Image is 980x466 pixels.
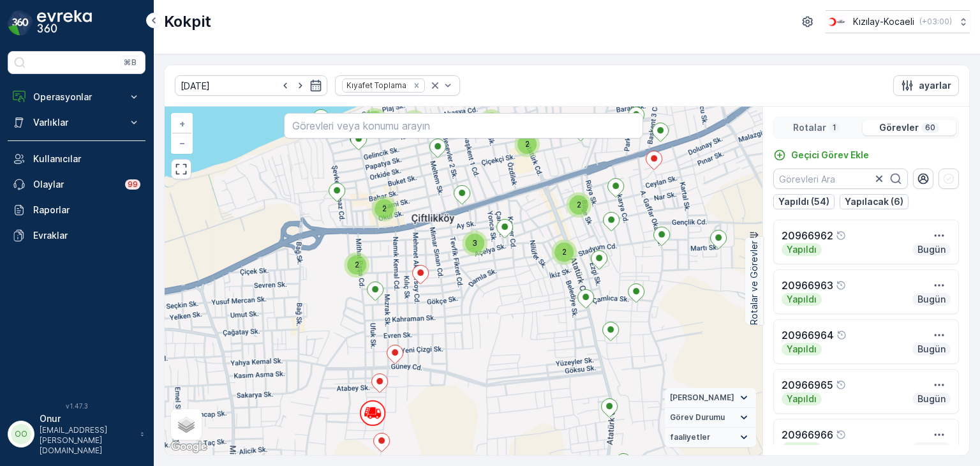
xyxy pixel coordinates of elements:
[916,393,947,405] p: Bugün
[670,432,710,442] span: faaliyetler
[124,57,137,68] p: ⌘B
[172,114,191,133] a: Yakınlaştır
[840,194,909,209] button: Yapılacak (6)
[371,196,397,222] div: 2
[791,149,869,162] p: Geçici Görev Ekle
[33,204,140,216] p: Raporlar
[782,327,834,343] p: 20966964
[8,146,145,172] a: Kullanıcılar
[782,377,833,393] p: 20966965
[410,80,424,91] div: Remove Kıyafet Toplama
[782,278,833,293] p: 20966963
[37,10,92,36] img: logo_dark-DEwI_e13.png
[462,230,487,256] div: 3
[168,439,210,455] img: Google
[40,425,134,456] p: [EMAIL_ADDRESS][PERSON_NAME][DOMAIN_NAME]
[924,123,937,133] p: 60
[362,108,387,133] div: 2
[826,10,970,33] button: Kızılay-Kocaeli(+03:00)
[919,17,952,27] p: ( +03:00 )
[793,121,826,134] p: Rotalar
[355,260,359,269] span: 2
[40,412,134,425] p: Onur
[836,330,847,340] div: Yardım Araç İkonu
[778,195,829,208] p: Yapıldı (54)
[525,139,530,149] span: 2
[577,200,581,209] span: 2
[773,169,908,189] input: Görevleri Ara
[785,243,818,256] p: Yapıldı
[284,113,642,139] input: Görevleri veya konumu arayın
[128,179,138,190] p: 99
[785,393,818,405] p: Yapıldı
[826,15,848,29] img: k%C4%B1z%C4%B1lay_0jL9uU1.png
[168,439,210,455] a: Bu bölgeyi Google Haritalar'da açın (yeni pencerede açılır)
[8,84,145,110] button: Operasyonlar
[785,293,818,306] p: Yapıldı
[773,149,869,162] a: Geçici Görev Ekle
[401,110,427,135] div: 3
[179,118,185,129] span: +
[665,408,756,428] summary: Görev Durumu
[33,178,117,191] p: Olaylar
[831,123,838,133] p: 1
[33,91,120,103] p: Operasyonlar
[785,343,818,356] p: Yapıldı
[919,79,951,92] p: ayarlar
[665,428,756,447] summary: faaliyetler
[11,424,31,444] div: OO
[344,252,369,278] div: 2
[472,238,477,248] span: 3
[382,204,387,213] span: 2
[665,388,756,408] summary: [PERSON_NAME]
[179,137,186,148] span: −
[172,410,200,439] a: Layers
[845,195,903,208] p: Yapılacak (6)
[916,442,947,455] p: Bugün
[164,11,211,32] p: Kokpit
[8,223,145,248] a: Evraklar
[916,343,947,356] p: Bugün
[916,243,947,256] p: Bugün
[8,402,145,410] span: v 1.47.3
[773,194,835,209] button: Yapıldı (54)
[853,15,914,28] p: Kızılay-Kocaeli
[893,75,959,96] button: ayarlar
[566,192,591,218] div: 2
[836,430,846,440] div: Yardım Araç İkonu
[479,109,504,135] div: 2
[8,197,145,223] a: Raporlar
[175,75,327,96] input: dd/mm/yyyy
[782,427,833,442] p: 20966966
[8,110,145,135] button: Varlıklar
[748,241,761,325] p: Rotalar ve Görevler
[836,380,846,390] div: Yardım Araç İkonu
[836,230,846,241] div: Yardım Araç İkonu
[33,116,120,129] p: Varlıklar
[343,79,408,91] div: Kıyafet Toplama
[33,229,140,242] p: Evraklar
[33,153,140,165] p: Kullanıcılar
[916,293,947,306] p: Bugün
[8,172,145,197] a: Olaylar99
[879,121,919,134] p: Görevler
[514,132,540,157] div: 2
[8,10,33,36] img: logo
[172,133,191,153] a: Uzaklaştır
[8,412,145,456] button: OOOnur[EMAIL_ADDRESS][PERSON_NAME][DOMAIN_NAME]
[670,393,734,403] span: [PERSON_NAME]
[836,280,846,290] div: Yardım Araç İkonu
[782,228,833,243] p: 20966962
[562,247,567,257] span: 2
[551,239,577,265] div: 2
[785,442,818,455] p: Yapıldı
[670,412,725,423] span: Görev Durumu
